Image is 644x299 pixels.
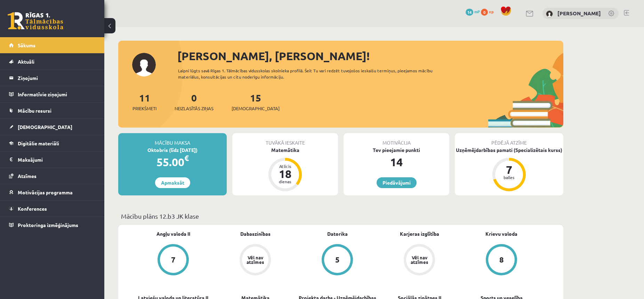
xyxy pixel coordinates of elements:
[9,103,96,119] a: Mācību resursi
[18,173,37,179] span: Atzīmes
[489,9,493,14] span: xp
[378,244,460,277] a: Vēl nav atzīmes
[466,9,480,14] a: 14 mP
[344,146,449,154] div: Tev pieejamie punkti
[18,189,73,195] span: Motivācijas programma
[18,86,96,102] legend: Informatīvie ziņojumi
[9,54,96,70] a: Aktuāli
[132,105,156,112] span: Priekšmeti
[455,146,563,192] a: Uzņēmējdarbības pamati (Specializētais kurss) 7 balles
[18,222,78,228] span: Proktoringa izmēģinājums
[118,154,227,170] div: 55.00
[9,70,96,86] a: Ziņojumi
[410,255,429,264] div: Vēl nav atzīmes
[18,58,34,65] span: Aktuāli
[466,9,473,16] span: 14
[9,168,96,184] a: Atzīmes
[9,184,96,200] a: Motivācijas programma
[9,86,96,102] a: Informatīvie ziņojumi
[327,230,348,237] a: Datorika
[175,105,214,112] span: Neizlasītās ziņas
[18,140,59,146] span: Digitālie materiāli
[344,133,449,146] div: Motivācija
[18,152,96,168] legend: Maksājumi
[232,91,280,112] a: 15[DEMOGRAPHIC_DATA]
[344,154,449,170] div: 14
[156,230,190,237] a: Angļu valoda II
[499,175,520,179] div: balles
[214,244,296,277] a: Vēl nav atzīmes
[9,37,96,53] a: Sākums
[9,152,96,168] a: Maksājumi
[18,205,47,212] span: Konferences
[155,177,190,188] a: Apmaksāt
[18,107,51,114] span: Mācību resursi
[118,146,227,154] div: Oktobris (līdz [DATE])
[499,256,504,264] div: 8
[232,146,338,192] a: Matemātika Atlicis 18 dienas
[118,133,227,146] div: Mācību maksa
[132,244,214,277] a: 7
[177,48,563,64] div: [PERSON_NAME], [PERSON_NAME]!
[175,91,214,112] a: 0Neizlasītās ziņas
[557,10,601,17] a: [PERSON_NAME]
[400,230,439,237] a: Karjeras izglītība
[18,70,96,86] legend: Ziņojumi
[460,244,542,277] a: 8
[18,42,35,48] span: Sākums
[245,255,265,264] div: Vēl nav atzīmes
[8,12,63,30] a: Rīgas 1. Tālmācības vidusskola
[499,164,520,175] div: 7
[132,91,156,112] a: 11Priekšmeti
[121,211,561,221] p: Mācību plāns 12.b3 JK klase
[184,153,189,163] span: €
[18,124,72,130] span: [DEMOGRAPHIC_DATA]
[232,105,280,112] span: [DEMOGRAPHIC_DATA]
[485,230,517,237] a: Krievu valoda
[232,146,338,154] div: Matemātika
[455,146,563,154] div: Uzņēmējdarbības pamati (Specializētais kurss)
[275,168,296,179] div: 18
[240,230,271,237] a: Dabaszinības
[9,217,96,233] a: Proktoringa izmēģinājums
[335,256,340,264] div: 5
[9,201,96,217] a: Konferences
[546,10,553,17] img: Ralfs Rao
[481,9,497,14] a: 0 xp
[275,179,296,184] div: dienas
[275,164,296,168] div: Atlicis
[296,244,378,277] a: 5
[481,9,488,16] span: 0
[474,9,480,14] span: mP
[9,135,96,151] a: Digitālie materiāli
[232,133,338,146] div: Tuvākā ieskaite
[9,119,96,135] a: [DEMOGRAPHIC_DATA]
[178,67,445,80] div: Laipni lūgts savā Rīgas 1. Tālmācības vidusskolas skolnieka profilā. Šeit Tu vari redzēt tuvojošo...
[455,133,563,146] div: Pēdējā atzīme
[377,177,417,188] a: Piedāvājumi
[171,256,176,264] div: 7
